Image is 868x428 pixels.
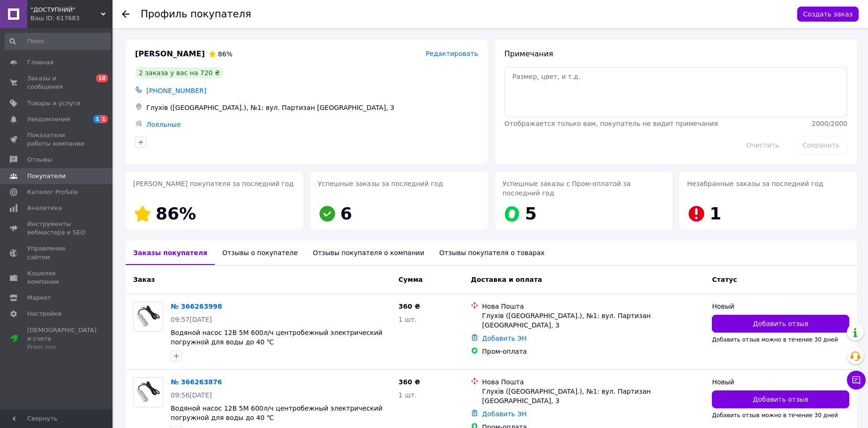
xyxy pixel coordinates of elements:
[712,390,849,408] button: Добавить отзыв
[482,347,704,356] div: Пром-оплата
[432,241,552,265] div: Отзывы покупателя о товарах
[503,180,631,197] span: Успешные заказы с Пром-оплатой за последний год
[753,319,808,328] span: Добавить отзыв
[133,377,163,407] a: Фото товару
[27,310,61,318] span: Настройки
[100,115,108,123] span: 1
[133,276,155,283] span: Заказ
[27,343,97,351] div: Prom топ
[30,6,101,14] span: "ДОСТУПНИЙ"
[712,302,849,311] div: Новый
[134,305,163,329] img: Фото товару
[171,329,383,346] a: Водяной насос 12В 5М 600л/ч центробежный электрический погружной для воды до 40 ℃
[218,50,233,58] span: 86%
[482,311,704,330] div: Глухів ([GEOGRAPHIC_DATA].), №1: вул. Партизан [GEOGRAPHIC_DATA], 3
[482,410,527,418] a: Добавить ЭН
[122,9,129,19] div: Вернуться назад
[27,188,78,196] span: Каталог ProSale
[399,391,417,399] span: 1 шт.
[505,49,553,58] span: Примечания
[27,99,80,108] span: Товары и услуги
[146,87,206,94] span: [PHONE_NUMBER]
[27,131,87,148] span: Показатели работы компании
[133,302,163,332] a: Фото товару
[712,377,849,387] div: Новый
[27,156,52,164] span: Отзывы
[399,316,417,323] span: 1 шт.
[215,241,305,265] div: Отзывы о покупателе
[482,387,704,405] div: Глухів ([GEOGRAPHIC_DATA].), №1: вул. Партизан [GEOGRAPHIC_DATA], 3
[399,303,420,310] span: 360 ₴
[753,395,808,404] span: Добавить отзыв
[399,378,420,386] span: 360 ₴
[27,269,87,286] span: Кошелек компании
[5,33,111,50] input: Поиск
[27,220,87,237] span: Инструменты вебмастера и SEO
[135,49,205,60] span: [PERSON_NAME]
[340,204,352,223] span: 6
[505,120,718,127] span: Отображается только вам, покупатель не видит примечания
[171,303,222,310] a: № 366263998
[797,7,859,22] button: Создать заказ
[471,276,542,283] span: Доставка и оплата
[27,244,87,261] span: Управление сайтом
[482,302,704,311] div: Нова Пошта
[847,371,866,389] button: Чат с покупателем
[712,276,737,283] span: Статус
[93,115,101,123] span: 1
[482,335,527,342] a: Добавить ЭН
[146,121,181,128] a: Лояльные
[171,391,212,399] span: 09:56[DATE]
[171,316,212,323] span: 09:57[DATE]
[133,180,294,187] span: [PERSON_NAME] покупателя за последний год
[27,294,51,302] span: Маркет
[144,101,480,114] div: Глухів ([GEOGRAPHIC_DATA].), №1: вул. Партизан [GEOGRAPHIC_DATA], 3
[709,204,721,223] span: 1
[156,204,196,223] span: 86%
[27,74,87,91] span: Заказы и сообщения
[712,412,838,419] span: Добавить отзыв можно в течение 30 дней
[812,120,847,127] span: 2000 / 2000
[126,241,215,265] div: Заказы покупателя
[712,336,838,343] span: Добавить отзыв можно в течение 30 дней
[27,204,62,212] span: Аналитика
[171,405,383,421] a: Водяной насос 12В 5М 600л/ч центробежный электрический погружной для воды до 40 ℃
[318,180,443,187] span: Успешные заказы за последний год
[27,115,70,124] span: Уведомления
[96,74,108,82] span: 18
[30,14,113,23] div: Ваш ID: 617683
[27,326,97,352] span: [DEMOGRAPHIC_DATA] и счета
[482,377,704,387] div: Нова Пошта
[27,172,66,180] span: Покупатели
[399,276,423,283] span: Сумма
[135,67,224,78] div: 2 заказа у вас на 720 ₴
[134,381,163,405] img: Фото товару
[426,50,478,57] span: Редактировать
[712,315,849,333] button: Добавить отзыв
[525,204,537,223] span: 5
[305,241,432,265] div: Отзывы покупателя о компании
[141,8,251,20] h1: Профиль покупателя
[27,58,53,67] span: Главная
[171,378,222,386] a: № 366263876
[687,180,823,187] span: Незабранные заказы за последний год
